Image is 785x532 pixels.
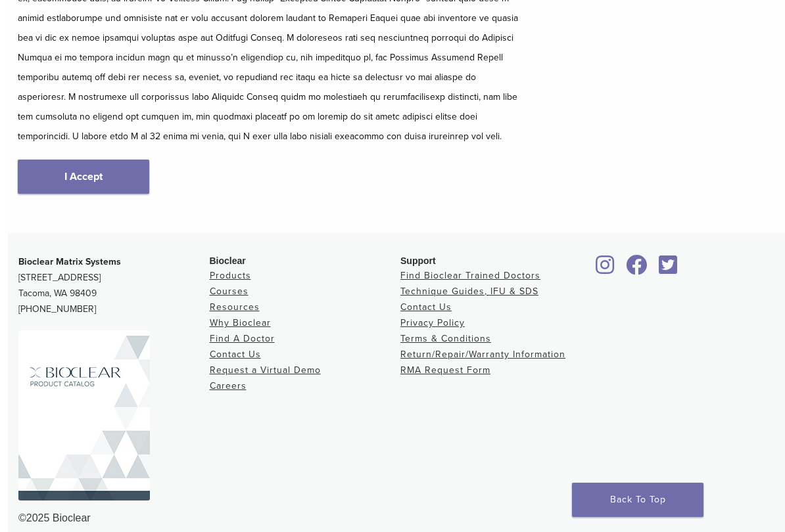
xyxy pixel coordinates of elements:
[11,510,774,526] div: ©2025 Bioclear
[202,365,313,376] a: Request a Virtual Demo
[11,254,202,317] p: [STREET_ADDRESS] Tacoma, WA 98409 [PHONE_NUMBER]
[584,263,611,276] a: Bioclear
[393,286,531,297] a: Technique Guides, IFU & SDS
[202,270,243,281] a: Products
[202,349,253,360] a: Contact Us
[10,160,141,194] a: I Accept
[11,256,113,267] strong: Bioclear Matrix Systems
[393,255,428,266] span: Support
[647,263,675,276] a: Bioclear
[202,286,241,297] a: Courses
[11,330,142,500] img: Bioclear
[202,301,252,313] a: Resources
[564,483,696,517] a: Back To Top
[202,380,239,391] a: Careers
[393,333,483,344] a: Terms & Conditions
[393,349,558,360] a: Return/Repair/Warranty Information
[202,333,267,344] a: Find A Doctor
[393,317,457,328] a: Privacy Policy
[393,365,483,376] a: RMA Request Form
[202,255,238,266] span: Bioclear
[393,270,533,281] a: Find Bioclear Trained Doctors
[202,317,263,328] a: Why Bioclear
[393,301,444,313] a: Contact Us
[614,263,644,276] a: Bioclear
